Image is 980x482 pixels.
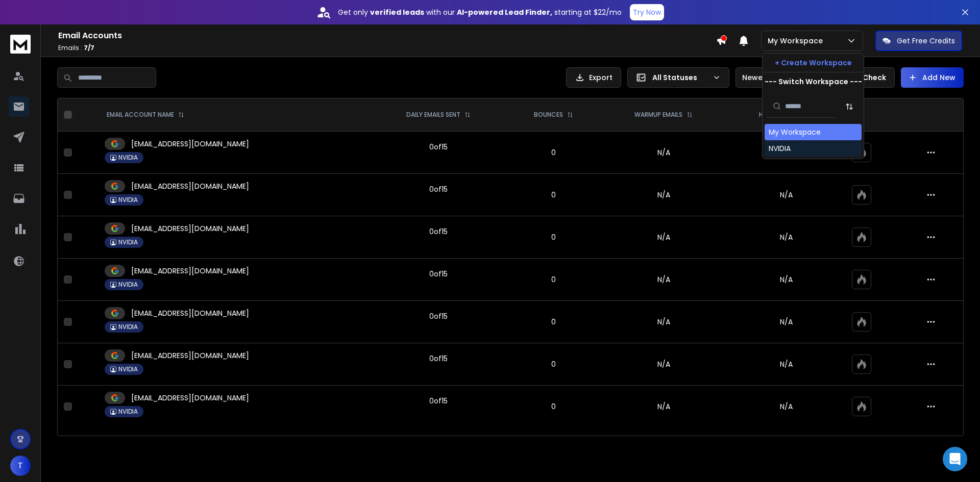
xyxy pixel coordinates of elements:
p: N/A [733,147,840,158]
p: --- Switch Workspace --- [765,77,862,87]
h1: Email Accounts [58,30,716,42]
p: [EMAIL_ADDRESS][DOMAIN_NAME] [131,181,249,191]
button: Export [566,67,621,88]
p: [EMAIL_ADDRESS][DOMAIN_NAME] [131,223,249,234]
p: Get Free Credits [897,36,955,46]
p: 0 [513,359,595,369]
p: NVIDIA [118,238,138,246]
button: Sort by Sort A-Z [839,96,860,117]
p: N/A [733,401,840,412]
td: N/A [601,386,727,428]
strong: verified leads [370,7,424,17]
p: 0 [513,274,595,285]
p: NVIDIA [118,408,138,416]
p: [EMAIL_ADDRESS][DOMAIN_NAME] [131,266,249,276]
img: logo [10,35,31,54]
div: 0 of 15 [429,142,448,152]
p: + Create Workspace [775,58,852,68]
button: Try Now [630,4,664,20]
p: 0 [513,190,595,200]
p: NVIDIA [118,323,138,331]
p: Emails : [58,44,716,52]
p: 0 [513,232,595,242]
div: 0 of 15 [429,353,448,364]
p: BOUNCES [534,111,563,119]
p: 0 [513,317,595,327]
div: 0 of 15 [429,184,448,194]
div: 0 of 15 [429,226,448,237]
p: Try Now [633,7,661,17]
p: N/A [733,232,840,242]
td: N/A [601,132,727,174]
div: NVIDIA [769,143,791,154]
p: 0 [513,147,595,158]
p: My Workspace [768,36,827,46]
p: [EMAIL_ADDRESS][DOMAIN_NAME] [131,139,249,149]
td: N/A [601,259,727,301]
p: [EMAIL_ADDRESS][DOMAIN_NAME] [131,393,249,403]
div: My Workspace [769,127,821,137]
p: 0 [513,401,595,412]
div: EMAIL ACCOUNT NAME [107,111,184,119]
button: T [10,455,31,476]
button: Newest [736,67,802,88]
p: N/A [733,190,840,200]
div: 0 of 15 [429,311,448,321]
span: 7 / 7 [84,43,94,52]
p: WARMUP EMAILS [634,111,682,119]
td: N/A [601,216,727,259]
p: NVIDIA [118,365,138,373]
p: NVIDIA [118,196,138,204]
p: Get only with our starting at $22/mo [338,7,622,17]
p: N/A [733,317,840,327]
div: Open Intercom Messenger [943,447,967,471]
div: 0 of 15 [429,396,448,406]
div: 0 of 15 [429,269,448,279]
p: DAILY EMAILS SENT [406,111,460,119]
p: [EMAIL_ADDRESS][DOMAIN_NAME] [131,350,249,361]
p: NVIDIA [118,154,138,162]
p: N/A [733,359,840,369]
button: + Create Workspace [763,54,864,72]
p: [EMAIL_ADDRESS][DOMAIN_NAME] [131,308,249,318]
td: N/A [601,301,727,343]
strong: AI-powered Lead Finder, [457,7,552,17]
button: Add New [901,67,964,88]
p: NVIDIA [118,281,138,289]
p: All Statuses [652,72,708,83]
p: N/A [733,274,840,285]
td: N/A [601,174,727,216]
p: HEALTH SCORE [759,111,803,119]
td: N/A [601,343,727,386]
button: Get Free Credits [875,31,962,51]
